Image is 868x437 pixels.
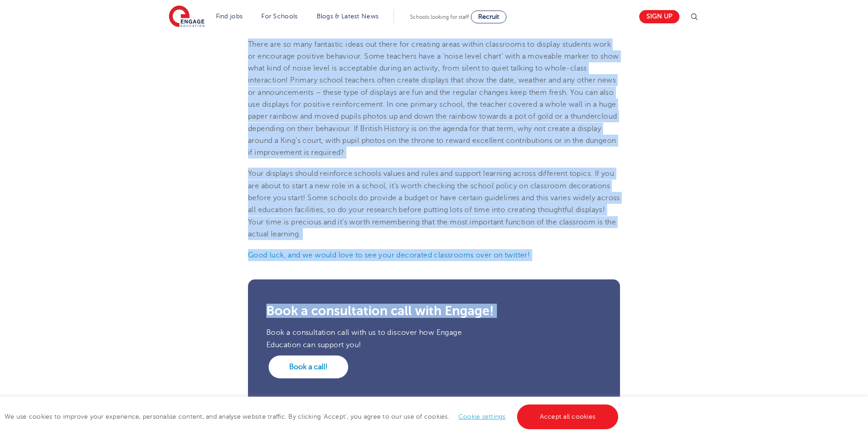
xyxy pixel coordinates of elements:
a: Cookie settings [458,413,506,420]
a: Blogs & Latest News [317,13,379,20]
p: Book a consultation call with us to discover how Engage Education can support you! [266,327,494,351]
a: For Schools [261,13,297,20]
a: Book a call! [269,355,348,378]
h3: Book a consultation call with Engage! [266,305,602,317]
span: Recruit [478,13,499,20]
img: Engage Education [169,5,205,28]
a: Find jobs [216,13,243,20]
a: Good luck, and we would love to see your decorated classrooms over on twitter! [248,251,530,259]
a: Recruit [471,11,507,23]
a: Sign up [639,10,679,23]
p: There are so many fantastic ideas out there for creating areas within classrooms to display stude... [248,38,620,159]
span: We use cookies to improve your experience, personalise content, and analyse website traffic. By c... [5,413,620,420]
span: Schools looking for staff [410,14,469,20]
p: Your displays should reinforce schools values and rules and support learning across different top... [248,168,620,240]
a: Accept all cookies [517,404,619,429]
